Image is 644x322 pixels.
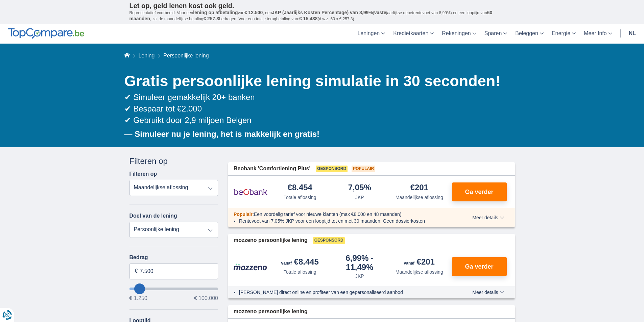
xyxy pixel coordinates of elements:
[333,254,387,271] div: 6,99%
[472,290,504,295] span: Meer details
[389,24,438,44] a: Kredietkaarten
[129,2,515,10] p: Let op, geld lenen kost ook geld.
[272,10,373,15] span: JKP (Jaarlijks Kosten Percentage) van 8,99%
[129,155,218,167] div: Filteren op
[625,24,640,44] a: nl
[284,269,316,275] div: Totale aflossing
[281,258,319,267] div: €8.445
[124,92,515,126] div: ✔ Simuleer gemakkelijk 20+ banken ✔ Bespaar tot €2.000 ✔ Gebruikt door 2,9 miljoen Belgen
[467,215,509,220] button: Meer details
[129,171,157,177] label: Filteren op
[467,290,509,295] button: Meer details
[352,166,375,172] span: Populair
[353,24,389,44] a: Leningen
[355,273,364,279] div: JKP
[348,183,371,193] div: 7,05%
[163,53,209,58] span: Persoonlijke lening
[396,194,443,201] div: Maandelijkse aflossing
[410,183,428,193] div: €201
[396,269,443,275] div: Maandelijkse aflossing
[129,10,493,21] span: 60 maanden
[129,10,515,22] p: Representatief voorbeeld: Voor een van , een ( jaarlijkse debetrentevoet van 8,99%) en een loopti...
[313,237,345,244] span: Gesponsord
[472,215,504,220] span: Meer details
[316,166,348,172] span: Gesponsord
[244,10,263,15] span: € 12.500
[404,258,435,267] div: €201
[228,211,453,218] div: :
[8,28,84,39] img: TopCompare
[239,218,448,224] li: Rentevoet van 7,05% JKP voor een looptijd tot en met 30 maanden; Geen dossierkosten
[234,165,310,173] span: Beobank 'Comfortlening Plus'
[438,24,480,44] a: Rekeningen
[135,267,138,275] span: €
[465,189,493,195] span: Ga verder
[465,264,493,270] span: Ga verder
[580,24,616,44] a: Meer Info
[234,237,308,244] span: mozzeno persoonlijke lening
[124,53,130,58] a: Home
[239,289,448,296] li: [PERSON_NAME] direct online en profiteer van een gepersonaliseerd aanbod
[511,24,548,44] a: Beleggen
[124,71,515,92] h1: Gratis persoonlijke lening simulatie in 30 seconden!
[194,296,218,301] span: € 100.000
[288,183,312,193] div: €8.454
[284,194,316,201] div: Totale aflossing
[452,182,507,201] button: Ga verder
[355,194,364,201] div: JKP
[203,16,219,21] span: € 257,3
[193,10,238,15] span: lening op afbetaling
[548,24,580,44] a: Energie
[452,257,507,276] button: Ga verder
[254,212,402,217] span: Een voordelig tarief voor nieuwe klanten (max €8.000 en 48 maanden)
[129,296,147,301] span: € 1.250
[234,183,267,200] img: product.pl.alt Beobank
[234,263,267,271] img: product.pl.alt Mozzeno
[129,288,218,290] input: wantToBorrow
[299,16,318,21] span: € 15.438
[480,24,511,44] a: Sparen
[129,213,177,219] label: Doel van de lening
[124,129,320,139] b: — Simuleer nu je lening, het is makkelijk en gratis!
[374,10,386,15] span: vaste
[234,308,308,316] span: mozzeno persoonlijke lening
[138,53,154,58] a: Lening
[129,254,218,261] label: Bedrag
[234,212,253,217] span: Populair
